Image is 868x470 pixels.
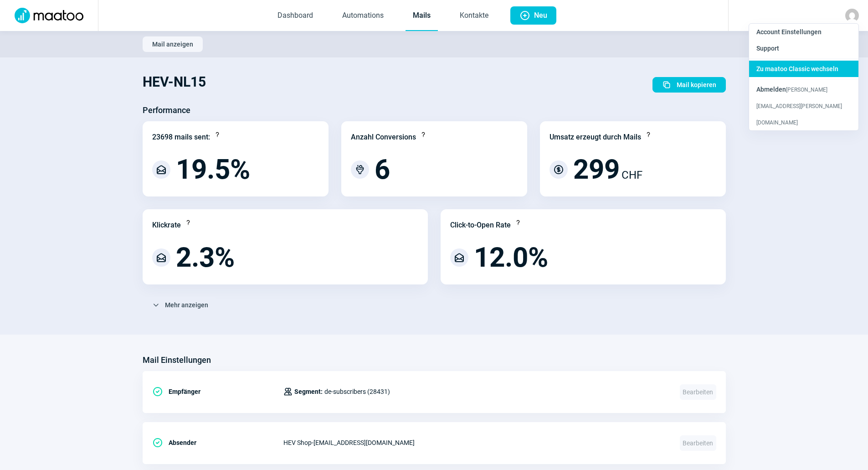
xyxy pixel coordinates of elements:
span: [PERSON_NAME][EMAIL_ADDRESS][PERSON_NAME][DOMAIN_NAME] [756,87,842,126]
span: 19.5% [176,156,250,183]
a: Automations [335,1,391,31]
div: de-subscribers (28431) [283,382,390,401]
div: Anzahl Conversions [351,132,416,143]
div: Klickrate [152,220,181,231]
button: Neu [510,6,556,25]
h3: Mail Einstellungen [143,353,211,367]
a: Kontakte [452,1,496,31]
span: Neu [534,6,547,25]
div: Empfänger [152,382,283,401]
img: avatar [845,9,859,22]
button: Mail anzeigen [143,36,203,52]
div: Click-to-Open Rate [450,220,511,231]
div: Absender [152,434,283,452]
a: Dashboard [270,1,320,31]
span: Mail anzeigen [152,37,193,52]
div: Umsatz erzeugt durch Mails [550,132,641,143]
img: Logo [9,8,89,23]
span: Bearbeiten [680,384,716,400]
a: Mails [406,1,438,31]
div: HEV Shop - [EMAIL_ADDRESS][DOMAIN_NAME] [283,434,669,452]
h1: HEV-NL15 [143,67,206,98]
span: 2.3% [176,244,235,271]
span: Abmelden [756,86,786,93]
button: Mehr anzeigen [143,297,218,313]
span: Mail kopieren [677,77,716,92]
span: Bearbeiten [680,435,716,451]
span: 299 [573,156,620,183]
span: Account Einstellungen [756,28,822,36]
span: Mehr anzeigen [165,298,208,312]
div: 23698 mails sent: [152,132,210,143]
span: 6 [375,156,390,183]
h3: Performance [143,103,190,118]
span: Segment: [294,386,323,397]
span: CHF [621,167,642,183]
button: Mail kopieren [652,77,726,93]
span: Support [756,45,779,52]
span: 12.0% [474,244,548,271]
span: Zu maatoo Classic wechseln [756,65,838,72]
